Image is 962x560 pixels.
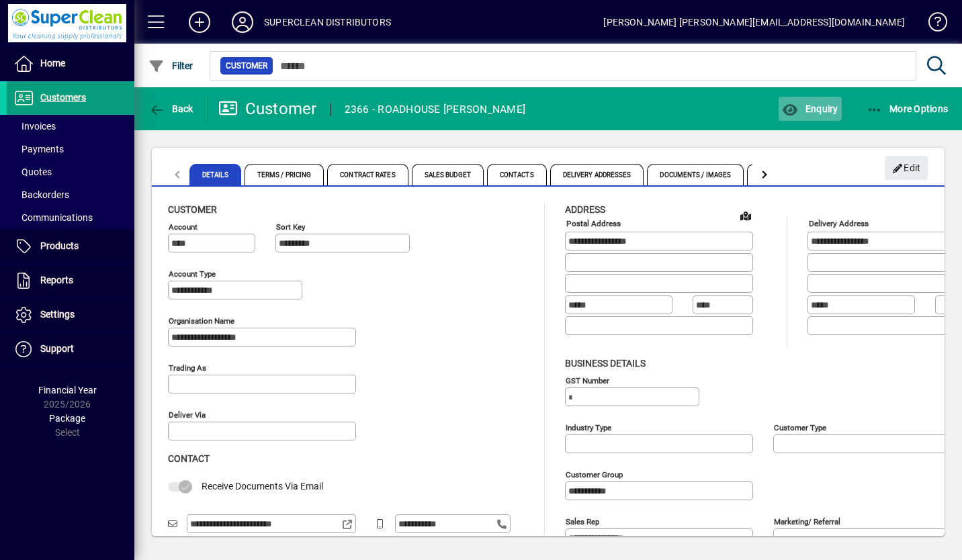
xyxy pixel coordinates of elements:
span: Contact [168,453,210,464]
button: Edit [885,156,928,180]
a: Backorders [7,183,134,206]
span: Back [148,103,193,114]
div: [PERSON_NAME] [PERSON_NAME][EMAIL_ADDRESS][DOMAIN_NAME] [603,11,905,33]
span: Contacts [487,164,547,185]
mat-label: Sales rep [566,516,599,526]
span: Home [40,58,65,68]
mat-label: Trading as [169,363,206,373]
span: Reports [40,275,73,285]
mat-label: Sort key [276,222,305,232]
span: Filter [148,60,193,71]
span: Customers [40,92,86,103]
span: Financial Year [38,385,97,395]
div: Customer [218,98,317,120]
span: Custom Fields [747,164,822,185]
span: Receive Documents Via Email [202,481,323,492]
a: Quotes [7,160,134,183]
a: Reports [7,264,134,297]
span: Products [40,240,79,251]
button: Filter [145,54,197,78]
span: More Options [867,103,949,114]
span: Contract Rates [327,164,408,185]
span: Terms / Pricing [245,164,324,185]
a: View on map [735,205,756,226]
a: Products [7,230,134,263]
button: More Options [863,97,952,121]
mat-label: Account Type [169,269,216,279]
span: Support [40,343,74,354]
button: Add [178,10,221,34]
button: Back [145,97,197,121]
mat-label: Customer group [566,469,623,479]
span: Enquiry [782,103,838,114]
mat-label: GST Number [566,375,609,385]
mat-label: Deliver via [169,410,206,420]
span: Sales Budget [412,164,484,185]
span: Communications [13,212,93,223]
span: Customer [226,59,267,73]
span: Details [189,164,241,185]
span: Delivery Addresses [550,164,644,185]
div: 2366 - ROADHOUSE [PERSON_NAME] [345,99,526,120]
span: Invoices [13,121,56,132]
span: Settings [40,309,75,320]
mat-label: Industry type [566,422,611,432]
a: Knowledge Base [918,3,945,46]
span: Business details [565,358,646,369]
span: Payments [13,144,64,154]
span: Quotes [13,167,52,177]
span: Package [49,413,85,424]
a: Support [7,332,134,366]
a: Communications [7,206,134,229]
mat-label: Customer type [774,422,826,432]
span: Address [565,204,605,215]
a: Invoices [7,115,134,138]
span: Backorders [13,189,69,200]
mat-label: Organisation name [169,316,234,326]
mat-label: Marketing/ Referral [774,516,840,526]
button: Profile [221,10,264,34]
a: Settings [7,298,134,332]
button: Enquiry [779,97,841,121]
mat-label: Account [169,222,198,232]
span: Customer [168,204,217,215]
a: Payments [7,138,134,160]
div: SUPERCLEAN DISTRIBUTORS [264,11,391,33]
a: Home [7,47,134,81]
span: Documents / Images [647,164,744,185]
app-page-header-button: Back [134,97,208,121]
span: Edit [892,157,921,179]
